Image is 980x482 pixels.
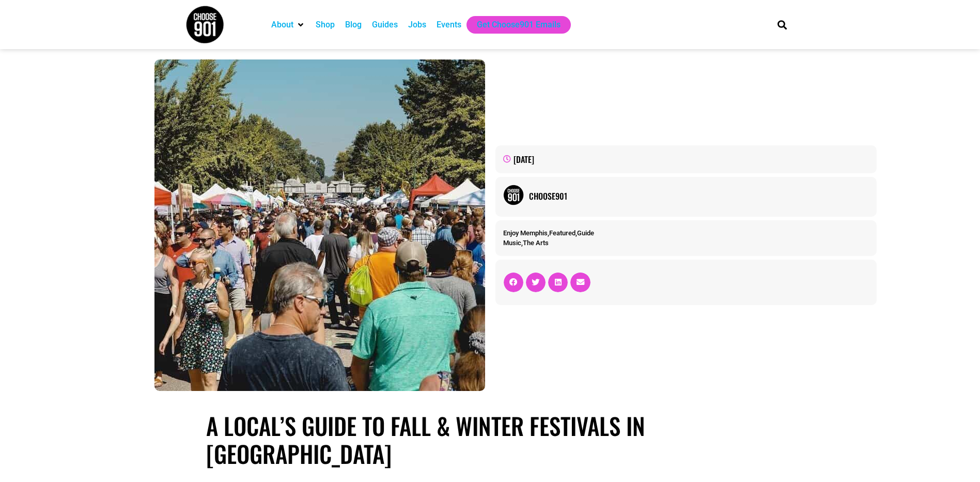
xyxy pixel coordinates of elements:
[526,273,546,292] div: Share on twitter
[577,229,594,237] a: Guide
[773,16,790,33] div: Search
[372,19,398,31] a: Guides
[316,19,335,31] a: Shop
[408,19,426,31] a: Jobs
[529,190,869,202] a: Choose901
[503,229,594,237] span: , ,
[514,153,534,165] time: [DATE]
[437,19,461,31] a: Events
[548,273,568,292] div: Share on linkedin
[503,239,549,247] span: ,
[503,185,524,205] img: Picture of Choose901
[523,239,549,247] a: The Arts
[570,273,590,292] div: Share on email
[266,16,760,34] nav: Main nav
[206,412,773,468] h1: A Local’s Guide to Fall & Winter Festivals in [GEOGRAPHIC_DATA]
[503,239,521,247] a: Music
[266,16,310,34] div: About
[345,19,362,31] a: Blog
[504,273,523,292] div: Share on facebook
[477,19,561,31] a: Get Choose901 Emails
[271,19,293,31] a: About
[549,229,575,237] a: Featured
[503,229,548,237] a: Enjoy Memphis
